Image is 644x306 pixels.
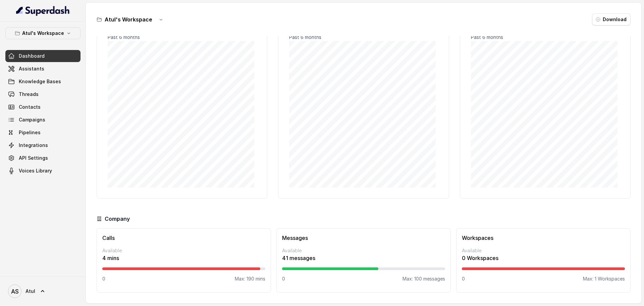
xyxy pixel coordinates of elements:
h3: Calls [102,234,265,242]
span: Integrations [19,142,48,149]
span: Past 6 months [289,34,321,40]
h3: Messages [282,234,445,242]
span: API Settings [19,155,48,161]
span: Campaigns [19,116,45,123]
a: Integrations [5,139,80,151]
a: Pipelines [5,126,80,139]
span: Knowledge Bases [19,78,61,85]
p: 0 Workspaces [462,254,625,262]
a: Knowledge Bases [5,75,80,88]
span: Past 6 months [471,34,503,40]
h3: Company [105,215,130,223]
a: Voices Library [5,165,80,177]
span: Past 6 months [108,34,140,40]
text: AS [11,288,19,295]
span: Atul [25,288,35,295]
span: Dashboard [19,53,45,59]
p: Available [102,247,265,254]
p: 0 [102,275,105,282]
p: Max: 1 Workspaces [583,275,625,282]
p: Max: 100 messages [402,275,445,282]
p: Available [462,247,625,254]
a: Dashboard [5,50,80,62]
span: Contacts [19,104,41,110]
a: Threads [5,88,80,100]
span: Pipelines [19,129,41,136]
span: Assistants [19,65,44,72]
img: light.svg [16,5,70,16]
p: Max: 190 mins [235,275,265,282]
a: Contacts [5,101,80,113]
a: Atul [5,282,80,301]
a: Assistants [5,63,80,75]
p: Available [282,247,445,254]
span: Threads [19,91,39,98]
h3: Workspaces [462,234,625,242]
h3: Atul's Workspace [105,15,152,23]
p: 4 mins [102,254,265,262]
button: Download [592,13,631,25]
span: Voices Library [19,167,52,174]
p: 0 [282,275,285,282]
a: Campaigns [5,114,80,126]
p: 41 messages [282,254,445,262]
p: Atul's Workspace [22,29,64,37]
button: Atul's Workspace [5,27,80,39]
a: API Settings [5,152,80,164]
p: 0 [462,275,465,282]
